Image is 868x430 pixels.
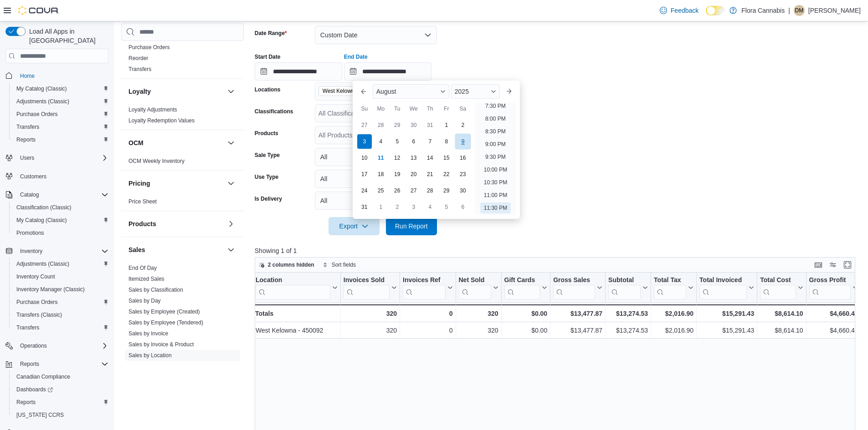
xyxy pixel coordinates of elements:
div: day-25 [374,183,388,198]
a: Sales by Invoice & Product [128,341,194,348]
h3: OCM [128,138,144,147]
div: day-4 [423,200,437,214]
label: Date Range [255,30,287,37]
a: Dashboards [9,383,112,396]
div: We [406,101,421,116]
span: Dashboards [13,384,108,395]
button: All [315,192,437,210]
div: day-31 [423,118,437,132]
span: Inventory Manager (Classic) [16,286,85,293]
span: Reports [13,397,108,408]
button: Subtotal [608,276,648,299]
a: End Of Day [128,265,157,271]
a: Purchase Orders [13,297,62,308]
button: Run Report [386,217,437,235]
button: Transfers [9,121,112,133]
div: day-2 [390,200,405,214]
button: Users [2,152,112,164]
button: Sales [128,245,224,254]
span: Adjustments (Classic) [16,260,69,268]
div: day-18 [374,167,388,182]
button: Gift Cards [504,276,547,299]
div: day-28 [374,118,388,132]
span: Catalog [20,191,39,198]
span: Customers [16,171,108,182]
span: Load All Apps in [GEOGRAPHIC_DATA] [26,27,108,45]
div: Mo [374,101,388,116]
button: Users [16,152,38,163]
button: Loyalty [226,86,236,97]
div: Total Tax [654,276,686,285]
div: Button. Open the year selector. 2025 is currently selected. [451,84,500,99]
div: day-16 [456,151,470,165]
div: Delaney Matthews [794,5,805,16]
a: Adjustments (Classic) [13,96,73,107]
span: Home [20,72,35,80]
div: Invoices Ref [403,276,445,285]
div: $13,274.53 [608,308,648,319]
img: Cova [18,6,59,15]
a: Reorder [128,55,148,61]
div: 320 [344,308,397,319]
a: Sales by Classification [128,287,183,293]
span: Inventory [16,246,108,257]
h3: Pricing [128,179,150,188]
a: Reports [13,134,39,145]
a: Price Sheet [128,198,157,205]
a: Promotions [13,228,48,238]
div: Gross Profit [809,276,851,299]
div: $4,660.43 [809,308,858,319]
span: Adjustments (Classic) [13,96,108,107]
button: OCM [128,138,224,147]
label: End Date [344,53,368,61]
input: Dark Mode [706,6,725,15]
a: Inventory Count [13,271,59,282]
button: Gross Profit [809,276,858,299]
div: day-29 [390,118,405,132]
a: Loyalty Redemption Values [128,117,195,124]
span: Transfers [13,322,108,333]
a: My Catalog (Classic) [13,83,71,94]
button: Inventory Count [9,270,112,283]
div: day-28 [423,183,437,198]
div: Tu [390,101,405,116]
button: Customers [2,170,112,183]
ul: Time [475,102,516,215]
span: Canadian Compliance [16,373,70,380]
a: Purchase Orders [13,109,62,120]
button: Loyalty [128,87,224,96]
span: Itemized Sales [128,275,164,283]
span: 2025 [455,88,469,95]
a: [US_STATE] CCRS [13,410,67,420]
span: Reports [16,136,36,143]
div: Subtotal [608,276,641,299]
a: Sales by Employee (Created) [128,309,200,315]
div: day-20 [406,167,421,182]
li: 9:00 PM [482,139,509,150]
div: Total Invoiced [699,276,747,299]
li: 11:30 PM [480,202,511,213]
span: Transfers [128,66,151,73]
button: Canadian Compliance [9,370,112,383]
a: Itemized Sales [128,276,164,282]
div: Su [357,101,372,116]
button: Location [256,276,338,299]
button: Total Invoiced [699,276,754,299]
button: OCM [226,137,236,148]
button: Custom Date [315,26,437,44]
div: $8,614.10 [760,308,803,319]
span: Reports [13,134,108,145]
div: day-6 [456,200,470,214]
div: Subtotal [608,276,641,285]
a: Transfers [13,121,43,132]
button: Invoices Sold [344,276,397,299]
button: Net Sold [458,276,498,299]
button: Adjustments (Classic) [9,258,112,270]
div: day-21 [423,167,437,182]
h3: Sales [128,245,145,254]
div: $2,016.90 [654,308,693,319]
span: 2 columns hidden [268,261,314,268]
a: Dashboards [13,384,56,395]
p: Showing 1 of 1 [255,246,862,255]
